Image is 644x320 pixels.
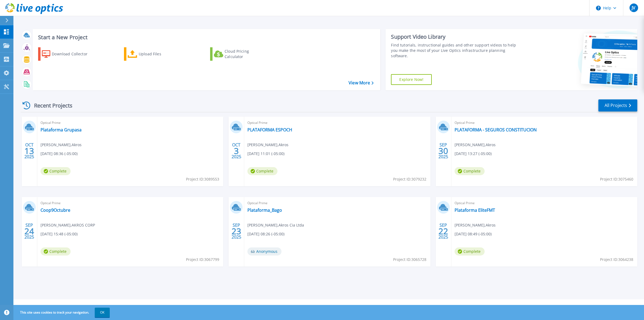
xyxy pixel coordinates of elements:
[38,47,98,61] a: Download Collector
[247,151,284,157] span: [DATE] 11:01 (-05:00)
[24,229,34,233] span: 24
[247,142,288,148] span: [PERSON_NAME] , Akros
[139,49,182,59] div: Upload Files
[41,231,78,237] span: [DATE] 15:48 (-05:00)
[247,247,281,256] span: Anonymous
[24,149,34,153] span: 13
[247,200,427,206] span: Optical Prime
[41,120,220,126] span: Optical Prime
[41,247,71,256] span: Complete
[232,229,241,233] span: 23
[438,141,448,161] div: SEP 2025
[393,176,426,182] span: Project ID: 3079232
[41,127,82,132] a: Plataforma Grupasa
[186,176,219,182] span: Project ID: 3089553
[225,49,268,59] div: Cloud Pricing Calculator
[41,207,70,213] a: Coop9Octubre
[349,80,374,85] a: View More
[21,99,80,112] div: Recent Projects
[247,222,304,228] span: [PERSON_NAME] , Akros Cia Ltda
[598,99,637,112] a: All Projects
[15,308,110,317] span: This site uses cookies to track your navigation.
[247,231,284,237] span: [DATE] 08:26 (-05:00)
[391,42,521,59] div: Find tutorials, instructional guides and other support videos to help you make the most of your L...
[391,33,521,40] div: Support Video Library
[52,49,95,59] div: Download Collector
[438,149,448,153] span: 30
[247,167,277,175] span: Complete
[455,120,634,126] span: Optical Prime
[186,257,219,263] span: Project ID: 3067799
[41,200,220,206] span: Optical Prime
[210,47,270,61] a: Cloud Pricing Calculator
[455,151,492,157] span: [DATE] 13:27 (-05:00)
[41,142,82,148] span: [PERSON_NAME] , Akros
[455,207,495,213] a: Plataforma EliteFMT
[38,34,374,40] h3: Start a New Project
[95,308,110,317] button: OK
[455,231,492,237] span: [DATE] 08:49 (-05:00)
[393,257,426,263] span: Project ID: 3065728
[391,74,432,85] a: Explore Now!
[247,207,282,213] a: Plataforma_Bago
[231,141,241,161] div: OCT 2025
[231,221,241,241] div: SEP 2025
[41,151,78,157] span: [DATE] 08:36 (-05:00)
[247,120,427,126] span: Optical Prime
[600,257,633,263] span: Project ID: 3064238
[632,6,635,10] span: JV
[41,167,71,175] span: Complete
[455,127,537,132] a: PLATAFORMA - SEGUROS CONSTITUCION
[455,200,634,206] span: Optical Prime
[247,127,292,132] a: PLATAFORMA ESPOCH
[438,221,448,241] div: SEP 2025
[24,221,34,241] div: SEP 2025
[234,149,239,153] span: 3
[438,229,448,233] span: 22
[600,176,633,182] span: Project ID: 3075460
[455,247,485,256] span: Complete
[455,142,496,148] span: [PERSON_NAME] , Akros
[124,47,184,61] a: Upload Files
[24,141,34,161] div: OCT 2025
[455,222,496,228] span: [PERSON_NAME] , Akros
[455,167,485,175] span: Complete
[41,222,95,228] span: [PERSON_NAME] , AKROS CORP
